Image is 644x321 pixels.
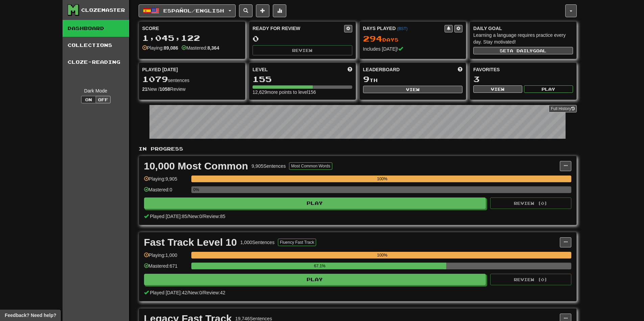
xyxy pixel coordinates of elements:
[142,25,242,32] div: Score
[289,162,332,170] button: Most Common Words
[253,25,344,32] div: Ready for Review
[202,290,203,295] span: /
[363,25,445,32] div: Days Played
[144,186,188,197] div: Mastered: 0
[473,75,573,83] div: 3
[96,96,111,103] button: Off
[363,75,463,84] div: th
[144,197,486,209] button: Play
[142,45,178,51] div: Playing:
[63,54,129,71] a: Cloze-Reading
[193,252,571,259] div: 100%
[68,87,124,94] div: Dark Mode
[363,86,463,93] button: View
[164,45,178,51] strong: 89,086
[473,66,573,73] div: Favorites
[144,176,188,187] div: Playing: 9,905
[207,45,219,51] strong: 8,364
[139,145,577,152] p: In Progress
[458,66,462,73] span: This week in points, UTC
[187,290,189,295] span: /
[203,214,225,219] span: Review: 85
[273,4,286,17] button: More stats
[278,239,316,246] button: Fluency Fast Track
[202,214,203,219] span: /
[142,86,148,92] strong: 21
[490,274,571,285] button: Review (0)
[253,66,268,73] span: Level
[473,85,522,93] button: View
[549,105,576,112] a: Full History
[150,290,187,295] span: Played [DATE]: 42
[239,4,253,17] button: Search sentences
[510,48,533,53] span: a daily
[524,85,573,93] button: Play
[81,96,96,103] button: On
[473,47,573,54] button: Seta dailygoal
[139,4,236,17] button: Español/English
[253,89,352,96] div: 12,629 more points to level 156
[187,214,189,219] span: /
[253,75,352,83] div: 155
[144,274,486,285] button: Play
[240,239,275,246] div: 1,000 Sentences
[63,37,129,54] a: Collections
[252,163,286,169] div: 9,905 Sentences
[63,20,129,37] a: Dashboard
[142,86,242,92] div: New / Review
[490,197,571,209] button: Review (0)
[348,66,352,73] span: Score more points to level up
[363,74,369,84] span: 9
[363,34,463,43] div: Day s
[397,26,407,31] a: (BST)
[150,214,187,219] span: Played [DATE]: 85
[363,66,400,73] span: Leaderboard
[160,86,170,92] strong: 1058
[189,290,202,295] span: New: 0
[144,252,188,263] div: Playing: 1,000
[182,45,219,51] div: Mastered:
[363,46,463,52] div: Includes [DATE]!
[144,263,188,274] div: Mastered: 671
[253,45,352,55] button: Review
[193,176,571,182] div: 100%
[253,34,352,43] div: 0
[473,25,573,32] div: Daily Goal
[142,74,168,84] span: 1079
[144,161,248,171] div: 10,000 Most Common
[473,32,573,45] div: Learning a language requires practice every day. Stay motivated!
[144,237,237,247] div: Fast Track Level 10
[203,290,225,295] span: Review: 42
[256,4,269,17] button: Add sentence to collection
[163,8,224,14] span: Español / English
[5,312,56,319] span: Open feedback widget
[142,66,178,73] span: Played [DATE]
[193,263,446,269] div: 67.1%
[363,34,382,43] span: 294
[142,34,242,42] div: 1,045,122
[81,7,125,14] div: Clozemaster
[142,75,242,84] div: sentences
[189,214,202,219] span: New: 0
